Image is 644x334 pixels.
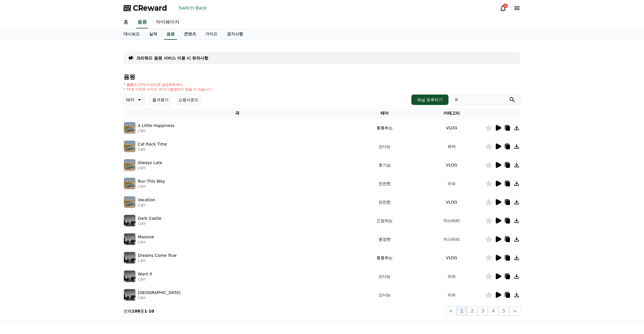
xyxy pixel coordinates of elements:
img: music [124,252,135,264]
button: 5 [498,306,509,316]
td: 잔잔한 [351,174,418,193]
p: CWY [138,147,167,152]
a: 실적 [144,29,162,40]
p: CWY [138,296,180,300]
p: * 볼륨은 15% 이상으로 설정해주세요. [124,82,213,87]
button: Switch Back [176,3,209,13]
a: 4 [500,5,506,12]
td: 유머 [418,137,485,156]
a: 콘텐츠 [179,29,201,40]
th: 테마 [351,108,418,119]
span: CReward [133,3,167,13]
strong: 1 [144,309,147,313]
button: 1 [457,306,467,316]
img: music [124,289,135,301]
p: CWY [138,166,162,170]
p: Vacation [138,197,155,203]
a: 홈 [119,16,133,28]
td: 미스터리 [418,230,485,248]
td: VLOG [418,193,485,211]
img: music [124,159,135,171]
p: [GEOGRAPHIC_DATA] [138,290,180,296]
div: 4 [503,3,508,8]
p: Massive [138,234,154,240]
p: * 35초 미만은 수익이 적거나 발생하지 않을 수 있습니다. [124,87,213,92]
td: 신나는 [351,267,418,286]
td: VLOG [418,119,485,137]
td: 신나는 [351,137,418,156]
p: CWY [138,277,152,282]
img: music [124,233,135,245]
p: CWY [138,222,161,226]
p: A Little Happiness [138,123,175,129]
td: 호기심 [351,156,418,174]
p: 테마 [126,96,134,104]
td: 잔잔한 [351,193,418,211]
p: Dreams Come True [138,253,177,259]
a: 가이드 [201,29,222,40]
a: 음원 [136,16,148,28]
a: CReward [124,3,167,13]
p: Dark Castle [138,215,161,222]
button: 즐겨찾기 [150,94,171,106]
td: VLOG [418,248,485,267]
p: CWY [138,240,154,245]
td: 신나는 [351,286,418,304]
p: Run This Way [138,178,165,184]
h4: 음원 [124,74,520,80]
p: CWY [138,129,175,133]
img: music [124,196,135,208]
strong: 108 [132,309,140,313]
a: 마이페이지 [151,16,184,28]
a: 대시보드 [119,29,144,40]
p: Cat Rack Time [138,141,167,147]
button: > [509,306,520,316]
strong: 10 [149,309,154,313]
p: CWY [138,203,155,208]
p: Want It [138,271,152,277]
img: music [124,178,135,189]
td: 이슈 [418,286,485,304]
td: 통통튀는 [351,119,418,137]
button: < [445,306,456,316]
button: 채널 등록하기 [411,95,448,105]
th: 곡 [124,108,351,119]
td: 통통튀는 [351,248,418,267]
a: 크리워드 음원 서비스 이용 시 유의사항 [136,55,208,61]
button: 3 [477,306,488,316]
a: 공지사항 [222,29,248,40]
td: 이슈 [418,174,485,193]
td: 긴장되는 [351,211,418,230]
p: CWY [138,259,177,263]
img: music [124,122,135,134]
th: 카테고리 [418,108,485,119]
td: 미스터리 [418,211,485,230]
p: 전체 중 - [124,308,154,314]
td: VLOG [418,156,485,174]
td: 웅장한 [351,230,418,248]
button: 쇼핑사운드 [176,94,201,106]
button: 4 [488,306,498,316]
img: music [124,271,135,282]
a: 음원 [164,29,177,40]
td: 이슈 [418,267,485,286]
p: Always Late [138,160,162,166]
img: music [124,215,135,226]
button: 2 [467,306,477,316]
button: 테마 [124,94,145,106]
p: CWY [138,184,165,189]
img: music [124,141,135,152]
